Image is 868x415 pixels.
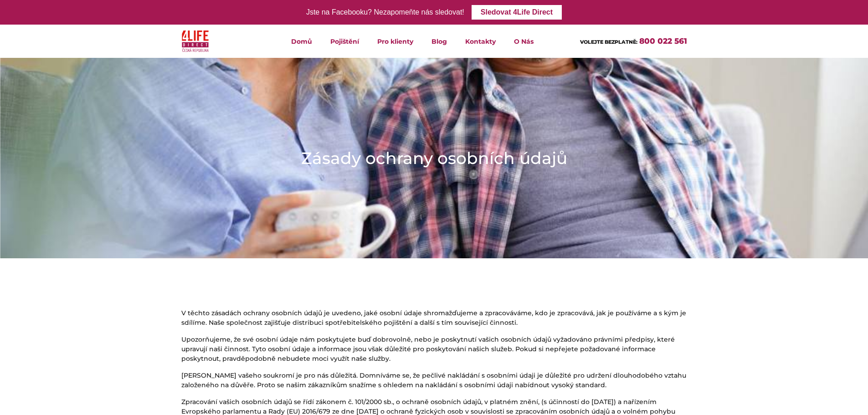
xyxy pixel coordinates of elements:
a: Domů [282,25,321,58]
a: Blog [422,25,456,58]
a: Sledovat 4Life Direct [472,5,562,20]
a: 800 022 561 [639,36,687,46]
p: V těchto zásadách ochrany osobních údajů je uvedeno, jaké osobní údaje shromažďujeme a zpracovává... [181,308,687,328]
a: Kontakty [456,25,505,58]
p: [PERSON_NAME] vašeho soukromí je pro nás důležitá. Domníváme se, že pečlivé nakládání s osobními ... [181,371,687,390]
img: 4Life Direct Česká republika logo [182,28,209,54]
span: VOLEJTE BEZPLATNĚ: [580,39,637,45]
div: Jste na Facebooku? Nezapomeňte nás sledovat! [306,6,464,19]
h1: Zásady ochrany osobních údajů [301,147,567,169]
p: Upozorňujeme, že své osobní údaje nám poskytujete buď dobrovolně, nebo je poskytnutí vašich osobn... [181,335,687,364]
